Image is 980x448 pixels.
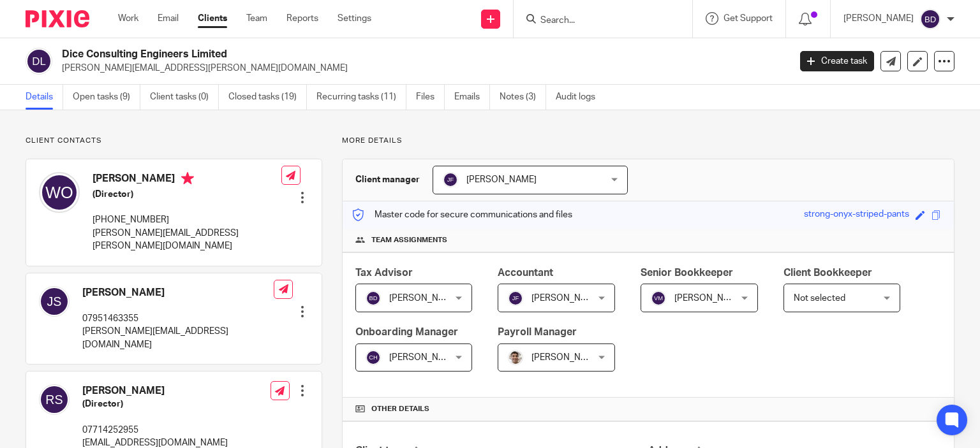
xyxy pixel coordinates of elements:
[39,286,70,317] img: svg%3E
[82,286,274,300] h4: [PERSON_NAME]
[39,172,80,213] img: svg%3E
[641,268,733,278] span: Senior Bookkeeper
[389,353,459,362] span: [PERSON_NAME]
[920,9,940,29] img: svg%3E
[93,213,281,226] p: [PHONE_NUMBER]
[26,10,89,27] img: Pixie
[62,48,637,61] h2: Dice Consulting Engineers Limited
[82,325,274,351] p: [PERSON_NAME][EMAIL_ADDRESS][DOMAIN_NAME]
[82,312,274,325] p: 07951463355
[531,353,602,362] span: [PERSON_NAME]
[26,48,52,75] img: svg%3E
[355,268,413,278] span: Tax Advisor
[150,85,219,110] a: Client tasks (0)
[651,291,666,306] img: svg%3E
[39,384,70,415] img: svg%3E
[371,404,429,414] span: Other details
[73,85,140,110] a: Open tasks (9)
[352,208,572,221] p: Master code for secure communications and files
[783,268,872,278] span: Client Bookkeeper
[82,384,228,398] h4: [PERSON_NAME]
[843,12,914,25] p: [PERSON_NAME]
[366,291,381,306] img: svg%3E
[804,208,909,222] div: strong-onyx-striped-pants
[508,291,523,306] img: svg%3E
[93,227,281,253] p: [PERSON_NAME][EMAIL_ADDRESS][PERSON_NAME][DOMAIN_NAME]
[228,85,307,110] a: Closed tasks (19)
[246,12,267,25] a: Team
[416,85,445,110] a: Files
[674,294,745,303] span: [PERSON_NAME]
[338,12,371,25] a: Settings
[794,294,845,303] span: Not selected
[454,85,490,110] a: Emails
[342,136,954,146] p: More details
[26,136,322,146] p: Client contacts
[355,327,458,337] span: Onboarding Manager
[498,268,553,278] span: Accountant
[800,51,874,71] a: Create task
[443,172,458,187] img: svg%3E
[531,294,602,303] span: [PERSON_NAME]
[371,235,447,245] span: Team assignments
[355,173,420,186] h3: Client manager
[26,85,63,110] a: Details
[62,62,781,75] p: [PERSON_NAME][EMAIL_ADDRESS][PERSON_NAME][DOMAIN_NAME]
[181,172,194,185] i: Primary
[389,294,459,303] span: [PERSON_NAME]
[366,350,381,365] img: svg%3E
[198,12,227,25] a: Clients
[316,85,406,110] a: Recurring tasks (11)
[539,15,654,27] input: Search
[93,172,281,188] h4: [PERSON_NAME]
[498,327,577,337] span: Payroll Manager
[93,188,281,201] h5: (Director)
[82,398,228,410] h5: (Director)
[724,14,773,23] span: Get Support
[158,12,179,25] a: Email
[466,175,537,184] span: [PERSON_NAME]
[82,424,228,437] p: 07714252955
[508,350,523,365] img: PXL_20240409_141816916.jpg
[118,12,138,25] a: Work
[286,12,318,25] a: Reports
[556,85,605,110] a: Audit logs
[500,85,546,110] a: Notes (3)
